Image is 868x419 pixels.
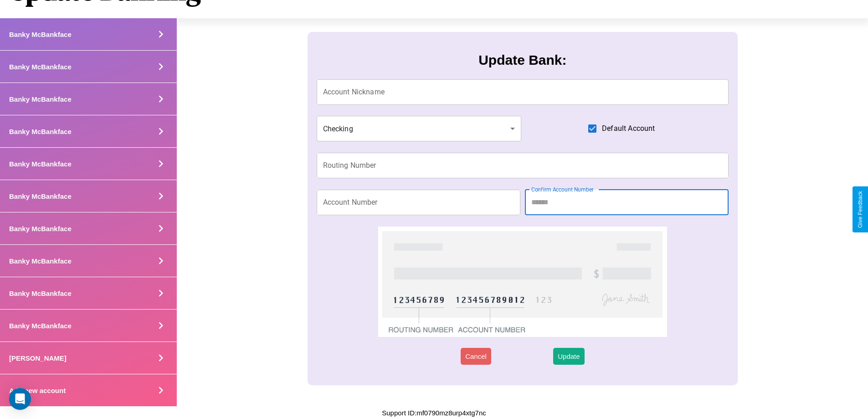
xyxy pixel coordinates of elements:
h4: Banky McBankface [9,225,72,233]
div: Give Feedback [857,191,863,228]
button: Cancel [461,348,491,365]
h4: Add new account [9,387,66,394]
h4: Banky McBankface [9,31,72,38]
h4: Banky McBankface [9,290,72,297]
h4: Banky McBankface [9,192,72,200]
h4: Banky McBankface [9,160,72,168]
h4: Banky McBankface [9,128,72,135]
h3: Update Bank: [478,52,566,68]
div: Open Intercom Messenger [9,388,31,410]
button: Update [553,348,584,365]
h4: Banky McBankface [9,322,72,330]
label: Confirm Account Number [531,186,594,193]
img: check [378,227,667,337]
p: Support ID: mf0790mz8urp4xtg7nc [382,407,486,419]
span: Default Account [602,123,655,134]
h4: Banky McBankface [9,95,72,103]
h4: [PERSON_NAME] [9,354,67,362]
div: Checking [317,116,522,141]
h4: Banky McBankface [9,257,72,265]
h4: Banky McBankface [9,63,72,71]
